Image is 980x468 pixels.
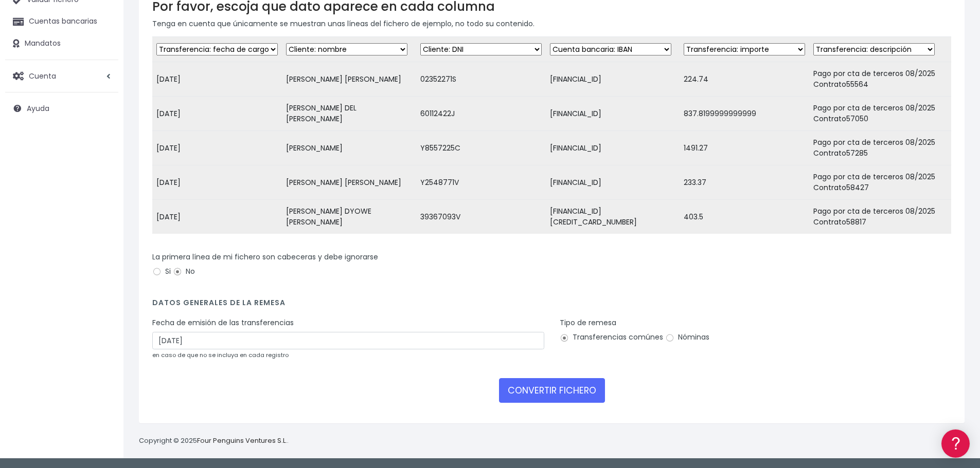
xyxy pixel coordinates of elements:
[5,33,118,54] a: Mandatos
[10,71,195,81] div: Información general
[10,162,195,178] a: Videotutoriales
[152,200,282,234] td: [DATE]
[10,275,195,293] button: Contáctanos
[152,298,951,312] h4: Datos generales de la remesa
[173,266,195,277] label: No
[416,97,546,131] td: 60112422J
[10,114,195,123] div: Convertir ficheros
[809,97,951,131] td: Pago por cta de terceros 08/2025 Contrato57050
[152,266,171,277] label: Si
[282,200,416,234] td: [PERSON_NAME] DYOWE [PERSON_NAME]
[546,165,679,200] td: [FINANCIAL_ID]
[680,200,809,234] td: 403.5
[139,436,289,446] p: Copyright © 2025 .
[152,97,282,131] td: [DATE]
[141,296,198,306] a: POWERED BY ENCHANT
[282,131,416,165] td: [PERSON_NAME]
[665,332,709,343] label: Nóminas
[282,62,416,97] td: [PERSON_NAME] [PERSON_NAME]
[809,200,951,234] td: Pago por cta de terceros 08/2025 Contrato58817
[809,131,951,165] td: Pago por cta de terceros 08/2025 Contrato57285
[29,70,56,81] span: Cuenta
[152,18,951,29] p: Tenga en cuenta que únicamente se muestran unas líneas del fichero de ejemplo, no todo su contenido.
[10,87,195,103] a: Información general
[680,165,809,200] td: 233.37
[680,97,809,131] td: 837.8199999999999
[546,97,679,131] td: [FINANCIAL_ID]
[152,252,378,263] label: La primera línea de mi fichero son cabeceras y debe ignorarse
[5,11,118,32] a: Cuentas bancarias
[197,436,287,445] a: Four Penguins Ventures S.L.
[152,317,294,328] label: Fecha de emisión de las transferencias
[282,97,416,131] td: [PERSON_NAME] DEL [PERSON_NAME]
[10,130,195,146] a: Formatos
[809,62,951,97] td: Pago por cta de terceros 08/2025 Contrato55564
[560,317,616,328] label: Tipo de remesa
[152,165,282,200] td: [DATE]
[27,103,49,114] span: Ayuda
[10,220,195,236] a: General
[546,131,679,165] td: [FINANCIAL_ID]
[5,98,118,119] a: Ayuda
[416,131,546,165] td: Y8557225C
[560,332,663,343] label: Transferencias comúnes
[152,131,282,165] td: [DATE]
[680,62,809,97] td: 224.74
[546,62,679,97] td: [FINANCIAL_ID]
[416,165,546,200] td: Y2548771V
[499,378,605,403] button: CONVERTIR FICHERO
[282,165,416,200] td: [PERSON_NAME] [PERSON_NAME]
[10,247,195,256] div: Programadores
[10,178,195,194] a: Perfiles de empresas
[10,263,195,278] a: API
[152,351,289,359] small: en caso de que no se incluya en cada registro
[10,146,195,162] a: Problemas habituales
[5,65,118,87] a: Cuenta
[10,204,195,214] div: Facturación
[680,131,809,165] td: 1491.27
[416,62,546,97] td: 02352271S
[546,200,679,234] td: [FINANCIAL_ID][CREDIT_CARD_NUMBER]
[416,200,546,234] td: 39367093V
[809,165,951,200] td: Pago por cta de terceros 08/2025 Contrato58427
[152,62,282,97] td: [DATE]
